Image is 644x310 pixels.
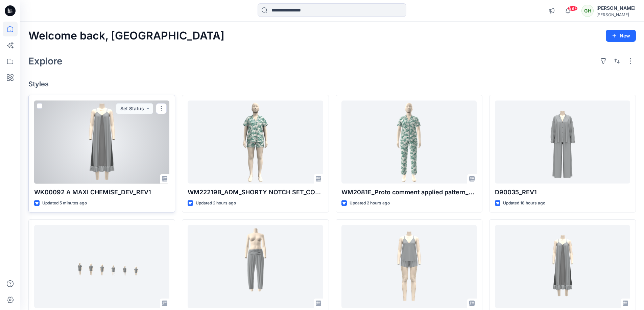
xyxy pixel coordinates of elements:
[42,200,87,207] p: Updated 5 minutes ago
[581,5,594,17] div: GH
[495,101,630,184] a: D90035_REV1
[34,101,169,184] a: WK00092 A MAXI CHEMISE_DEV_REV1
[503,200,545,207] p: Updated 18 hours ago
[188,188,323,197] p: WM22219B_ADM_SHORTY NOTCH SET_COLORWAY_REV1
[596,4,636,12] div: [PERSON_NAME]
[596,12,636,17] div: [PERSON_NAME]
[495,188,630,197] p: D90035_REV1
[28,30,224,42] h2: Welcome back, [GEOGRAPHIC_DATA]
[341,225,477,308] a: D10035_DEV_REV2
[28,56,63,66] h2: Explore
[341,188,477,197] p: WM2081E_Proto comment applied pattern_REV1
[341,101,477,184] a: WM2081E_Proto comment applied pattern_REV1
[28,80,636,88] h4: Styles
[495,225,630,308] a: WK00092 A MAXI CHEMISE_DEV
[196,200,236,207] p: Updated 2 hours ago
[188,101,323,184] a: WM22219B_ADM_SHORTY NOTCH SET_COLORWAY_REV1
[350,200,390,207] p: Updated 2 hours ago
[34,188,169,197] p: WK00092 A MAXI CHEMISE_DEV_REV1
[188,225,323,308] a: D70037 REV1
[568,6,578,11] span: 99+
[606,30,636,42] button: New
[34,225,169,308] a: GTLTS0021_GTLBS0005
